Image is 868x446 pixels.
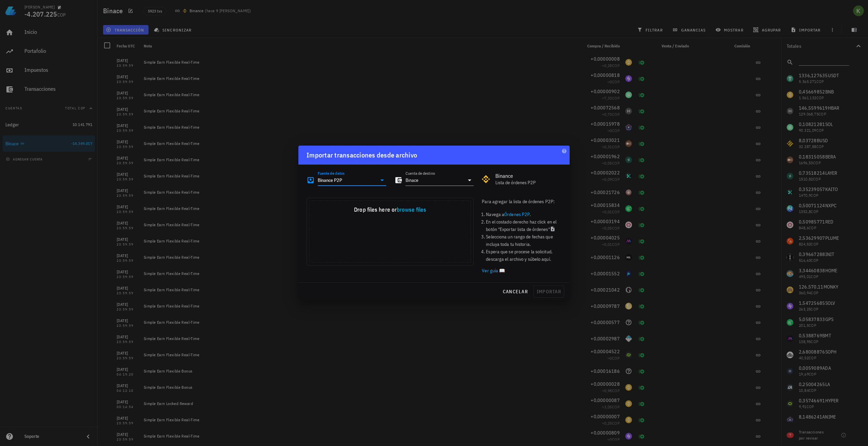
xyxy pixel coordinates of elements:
[486,211,561,218] li: Navega a .
[500,285,531,298] button: cancelar
[406,171,435,176] label: Cuenta de destino
[307,198,474,266] div: Uppy Dashboard
[318,175,377,186] input: Seleccionar una fuente de datos
[486,233,561,248] li: Selecciona un rango de fechas que incluya toda tu historia.
[482,198,561,205] p: Para agregar la lista de órdenes P2P:
[502,289,528,295] span: cancelar
[318,171,344,176] label: Fuente de datos
[495,173,561,179] div: Binance
[486,248,561,263] li: Espera que se procese la solicitud, descarga el archivo y súbelo aquí.
[397,207,426,213] button: browse files
[307,150,417,161] div: Importar transacciones desde archivo
[310,206,471,214] div: Drop files here or
[495,180,561,186] div: Lista de órdenes P2P
[504,211,530,217] a: Órdenes P2P
[486,218,561,233] li: En el costado derecho haz click en el botón "Exportar lista de órdenes"
[482,268,505,274] a: Ver guía 📖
